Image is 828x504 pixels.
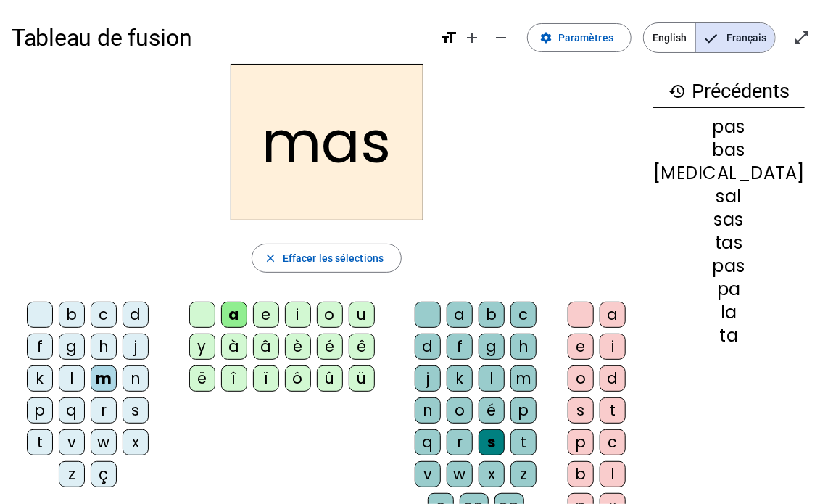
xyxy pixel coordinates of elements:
div: p [27,397,53,424]
div: z [59,461,85,487]
mat-icon: format_size [440,29,458,46]
div: a [447,302,473,328]
div: p [568,429,594,455]
div: t [600,397,626,424]
div: p [510,397,537,424]
div: pas [653,257,805,275]
div: s [123,397,149,424]
span: Effacer les sélections [283,249,384,267]
mat-icon: close [264,252,277,265]
div: pas [653,118,805,136]
mat-button-toggle-group: Language selection [643,22,776,53]
div: x [479,461,505,487]
div: ô [285,365,311,392]
div: o [568,365,594,392]
div: â [253,334,279,360]
div: r [91,397,117,424]
div: b [59,302,85,328]
mat-icon: history [668,83,686,100]
div: q [415,429,441,455]
div: f [447,334,473,360]
div: a [221,302,247,328]
div: n [123,365,149,392]
div: ï [253,365,279,392]
div: m [510,365,537,392]
div: l [479,365,505,392]
button: Effacer les sélections [252,244,402,273]
div: î [221,365,247,392]
div: e [568,334,594,360]
h3: Précédents [653,75,805,108]
div: à [221,334,247,360]
span: Paramètres [558,29,613,46]
div: d [123,302,149,328]
div: a [600,302,626,328]
div: h [91,334,117,360]
div: c [510,302,537,328]
div: u [349,302,375,328]
div: ta [653,327,805,344]
div: b [479,302,505,328]
div: j [415,365,441,392]
button: Entrer en plein écran [787,23,816,52]
div: é [479,397,505,424]
div: é [317,334,343,360]
div: m [91,365,117,392]
div: sal [653,188,805,205]
div: j [123,334,149,360]
div: c [600,429,626,455]
div: q [59,397,85,424]
div: g [479,334,505,360]
div: l [59,365,85,392]
div: k [27,365,53,392]
h1: Tableau de fusion [12,15,429,61]
mat-icon: remove [492,29,510,46]
div: c [91,302,117,328]
div: o [447,397,473,424]
div: x [123,429,149,455]
div: tas [653,234,805,252]
div: v [415,461,441,487]
div: ç [91,461,117,487]
div: [MEDICAL_DATA] [653,165,805,182]
div: è [285,334,311,360]
div: b [568,461,594,487]
mat-icon: settings [539,31,552,44]
div: la [653,304,805,321]
div: s [568,397,594,424]
div: g [59,334,85,360]
div: r [447,429,473,455]
button: Augmenter la taille de la police [458,23,487,52]
div: l [600,461,626,487]
div: z [510,461,537,487]
div: i [600,334,626,360]
div: ê [349,334,375,360]
div: bas [653,141,805,159]
div: e [253,302,279,328]
mat-icon: add [463,29,481,46]
button: Paramètres [527,23,632,52]
div: w [91,429,117,455]
div: w [447,461,473,487]
div: s [479,429,505,455]
div: o [317,302,343,328]
button: Diminuer la taille de la police [487,23,516,52]
div: t [510,429,537,455]
div: d [600,365,626,392]
div: d [415,334,441,360]
div: i [285,302,311,328]
span: Français [696,23,775,52]
div: n [415,397,441,424]
div: v [59,429,85,455]
span: English [644,23,695,52]
div: pa [653,281,805,298]
div: t [27,429,53,455]
div: f [27,334,53,360]
div: ë [189,365,215,392]
div: k [447,365,473,392]
div: û [317,365,343,392]
div: ü [349,365,375,392]
div: sas [653,211,805,228]
mat-icon: open_in_full [793,29,811,46]
div: y [189,334,215,360]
